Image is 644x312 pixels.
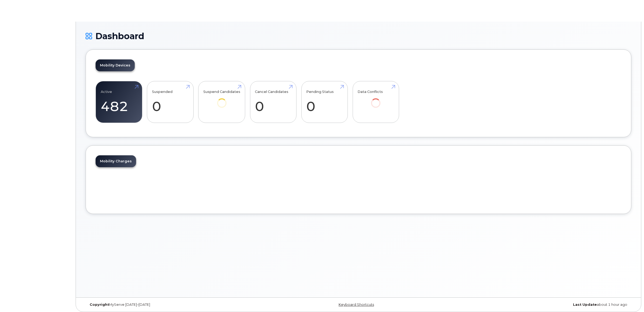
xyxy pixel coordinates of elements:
[96,155,136,167] a: Mobility Charges
[86,31,631,41] h1: Dashboard
[255,84,291,120] a: Cancel Candidates 0
[152,84,188,120] a: Suspended 0
[449,303,631,307] div: about 1 hour ago
[86,303,268,307] div: MyServe [DATE]–[DATE]
[101,84,137,120] a: Active 482
[358,84,394,115] a: Data Conflicts
[573,303,597,307] strong: Last Update
[96,59,135,71] a: Mobility Devices
[203,84,240,115] a: Suspend Candidates
[339,303,374,307] a: Keyboard Shortcuts
[306,84,343,120] a: Pending Status 0
[90,303,109,307] strong: Copyright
